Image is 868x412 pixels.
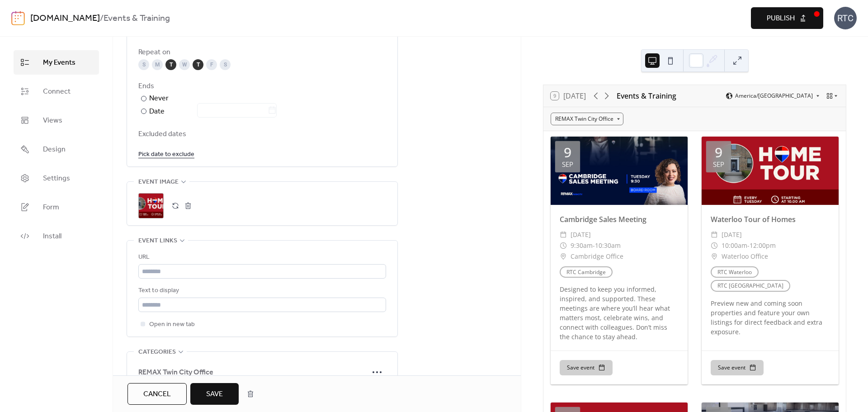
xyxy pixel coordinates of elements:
[722,229,742,240] span: [DATE]
[14,137,99,161] a: Design
[711,240,718,251] div: ​
[571,229,591,240] span: [DATE]
[747,240,750,251] span: -
[560,240,567,251] div: ​
[43,231,61,242] span: Install
[43,173,70,184] span: Settings
[43,86,71,97] span: Connect
[14,50,99,75] a: My Events
[571,240,593,251] span: 9:30am
[193,59,203,70] div: T
[138,347,176,358] span: Categories
[711,360,764,375] button: Save event
[560,251,567,262] div: ​
[750,240,776,251] span: 12:00pm
[713,161,724,168] div: Sep
[152,59,163,70] div: M
[562,161,573,168] div: Sep
[551,284,688,341] div: Designed to keep you informed, inspired, and supported. These meetings are where you’ll hear what...
[560,360,613,375] button: Save event
[735,93,813,99] span: America/[GEOGRAPHIC_DATA]
[715,146,722,159] div: 9
[190,383,239,405] button: Save
[834,7,857,29] div: RTC
[722,240,747,251] span: 10:00am
[711,229,718,240] div: ​
[179,59,190,70] div: W
[138,236,177,246] span: Event links
[149,106,277,118] div: Date
[138,285,384,296] div: Text to display
[138,193,164,218] div: ;
[138,149,194,160] span: Pick date to exclude
[14,224,99,248] a: Install
[711,251,718,262] div: ​
[722,251,768,262] span: Waterloo Office
[206,389,223,400] span: Save
[751,7,823,29] button: Publish
[767,13,795,24] span: Publish
[138,81,384,92] div: Ends
[560,229,567,240] div: ​
[617,90,676,101] div: Events & Training
[702,298,839,336] div: Preview new and coming soon properties and feature your own listings for direct feedback and extr...
[43,202,59,213] span: Form
[564,146,571,159] div: 9
[149,319,195,330] span: Open in new tab
[14,166,99,190] a: Settings
[595,240,621,251] span: 10:30am
[138,47,384,58] div: Repeat on
[165,59,176,70] div: T
[138,367,368,378] span: REMAX Twin City Office
[138,177,179,188] span: Event image
[30,10,100,27] a: [DOMAIN_NAME]
[138,129,386,140] span: Excluded dates
[43,57,75,68] span: My Events
[14,108,99,133] a: Views
[104,10,170,27] b: Events & Training
[43,115,62,126] span: Views
[551,214,688,225] div: Cambridge Sales Meeting
[571,251,623,262] span: Cambridge Office
[138,252,384,263] div: URL
[149,93,169,104] div: Never
[100,10,104,27] b: /
[43,144,66,155] span: Design
[702,214,839,225] div: Waterloo Tour of Homes
[138,59,149,70] div: S
[14,79,99,104] a: Connect
[127,383,187,405] button: Cancel
[14,195,99,219] a: Form
[206,59,217,70] div: F
[220,59,231,70] div: S
[143,389,171,400] span: Cancel
[593,240,595,251] span: -
[11,11,25,25] img: logo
